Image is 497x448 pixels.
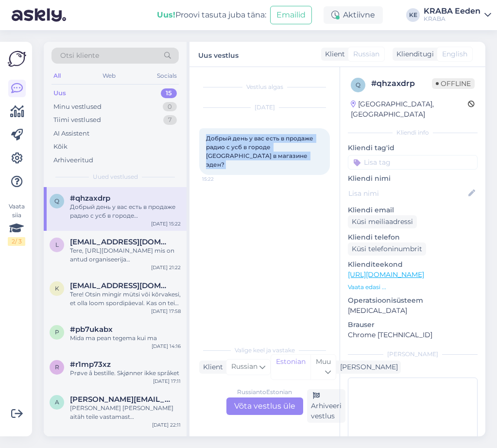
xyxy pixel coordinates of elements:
span: q [356,81,360,88]
span: k [55,285,59,292]
div: [DATE] 14:16 [152,343,181,350]
div: [DATE] 22:11 [152,421,181,429]
div: Minu vestlused [53,102,102,112]
div: Uus [53,88,66,98]
span: #r1mp73xz [70,360,111,369]
p: Vaata edasi ... [348,283,478,292]
span: liisbetkukk@gmail.com [70,238,171,246]
span: Russian [353,49,379,59]
div: Socials [155,69,179,82]
div: 0 [163,102,177,112]
div: Küsi telefoninumbrit [348,242,426,256]
button: Emailid [270,6,312,24]
b: Uus! [157,10,175,19]
p: Kliendi email [348,205,478,215]
div: KRABA [424,15,480,23]
input: Lisa tag [348,155,478,170]
p: [MEDICAL_DATA] [348,306,478,316]
div: 15 [161,88,177,98]
div: Aktiivne [324,6,383,24]
span: Otsi kliente [60,51,99,61]
a: [URL][DOMAIN_NAME] [348,270,424,279]
p: Brauser [348,320,478,330]
div: [PERSON_NAME] [PERSON_NAME] aitäh teile vastamast [GEOGRAPHIC_DATA] sepa turu noored müüjannad ma... [70,404,181,421]
div: Tere! Otsin mingir mütsi või kõrvakesi, et olla loom spordipäeval. Kas on teie poes oleks midagi ... [70,290,181,308]
div: Võta vestlus üle [226,397,303,415]
span: #qhzaxdrp [70,194,110,203]
span: Offline [432,78,475,89]
input: Lisa nimi [348,188,466,199]
div: Estonian [271,355,310,379]
div: Klient [199,362,223,372]
div: Küsi meiliaadressi [348,215,417,228]
div: [PERSON_NAME] [348,350,478,359]
div: [DATE] 21:22 [151,264,181,271]
p: Kliendi telefon [348,232,478,242]
div: Arhiveeritud [53,155,93,165]
span: r [55,363,59,371]
div: 7 [163,115,177,125]
div: [DATE] 17:11 [153,378,181,385]
div: [DATE] 17:58 [151,308,181,315]
span: English [442,49,467,59]
p: Operatsioonisüsteem [348,295,478,306]
img: Askly Logo [8,50,26,68]
div: Russian to Estonian [237,388,292,396]
div: [DATE] [199,103,330,112]
div: KE [406,8,420,22]
div: Arhiveeri vestlus [307,389,345,423]
p: Kliendi tag'id [348,143,478,153]
div: Mida ma pean tegema kui ma [70,334,181,343]
span: Uued vestlused [93,172,138,181]
div: KRABA Eeden [424,7,480,15]
div: Vestlus algas [199,83,330,91]
span: l [55,241,59,248]
p: Klienditeekond [348,259,478,270]
div: [PERSON_NAME] [336,362,398,372]
span: #pb7ukabx [70,325,113,334]
div: Prøve å bestille. Skjønner ikke språket [70,369,181,378]
a: KRABA EedenKRABA [424,7,491,23]
span: Russian [231,362,257,372]
div: Vaata siia [8,202,25,246]
div: Kõik [53,142,68,152]
div: [DATE] 15:22 [151,220,181,227]
span: a [55,398,59,406]
div: 2 / 3 [8,237,25,246]
div: Proovi tasuta juba täna: [157,9,266,21]
span: Добрый день у вас есть в продаже радио с усб в городе [GEOGRAPHIC_DATA] в магазине эден? [206,135,315,168]
div: Valige keel ja vastake [199,346,330,355]
span: allan.matt19@gmail.com [70,395,171,404]
span: p [55,328,59,336]
span: q [54,197,59,205]
span: kivirahkmirtelmia@gmail.com [70,281,171,290]
div: Klient [321,49,345,59]
p: Märkmed [348,364,478,375]
div: Klienditugi [393,49,434,59]
div: Web [101,69,118,82]
label: Uus vestlus [198,48,239,61]
div: Tiimi vestlused [53,115,101,125]
div: AI Assistent [53,129,89,138]
div: Kliendi info [348,128,478,137]
div: [GEOGRAPHIC_DATA], [GEOGRAPHIC_DATA] [351,99,468,120]
p: Chrome [TECHNICAL_ID] [348,330,478,340]
div: # qhzaxdrp [371,78,432,89]
div: Добрый день у вас есть в продаже радио с усб в городе [GEOGRAPHIC_DATA] в магазине эден? [70,203,181,220]
span: Muu [316,357,331,366]
div: Tere, [URL][DOMAIN_NAME] mis on antud organiseerija [PERSON_NAME]? [70,246,181,264]
span: 15:22 [202,175,239,183]
div: All [51,69,63,82]
p: Kliendi nimi [348,173,478,184]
